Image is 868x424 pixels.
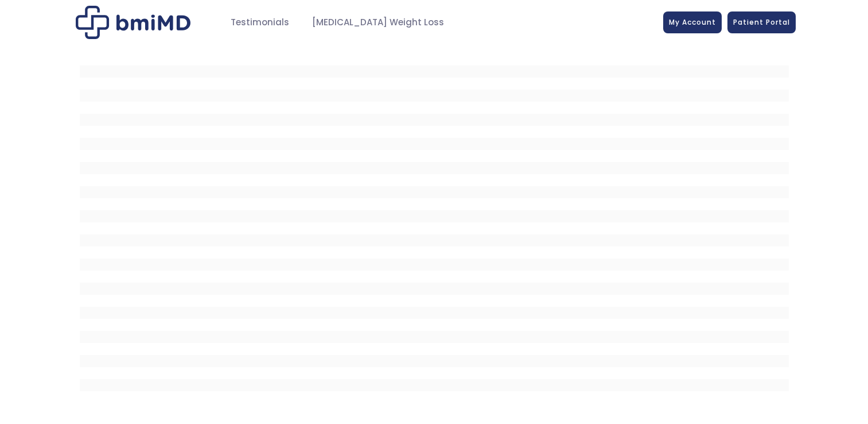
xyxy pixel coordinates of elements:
span: Testimonials [231,16,289,29]
a: My Account [663,11,722,33]
iframe: MDI Patient Messaging Portal [80,53,789,398]
span: [MEDICAL_DATA] Weight Loss [312,16,444,29]
img: Patient Messaging Portal [76,6,190,39]
a: [MEDICAL_DATA] Weight Loss [301,11,456,34]
span: Patient Portal [733,17,790,27]
a: Testimonials [219,11,301,34]
span: My Account [669,17,716,27]
a: Patient Portal [727,11,796,33]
